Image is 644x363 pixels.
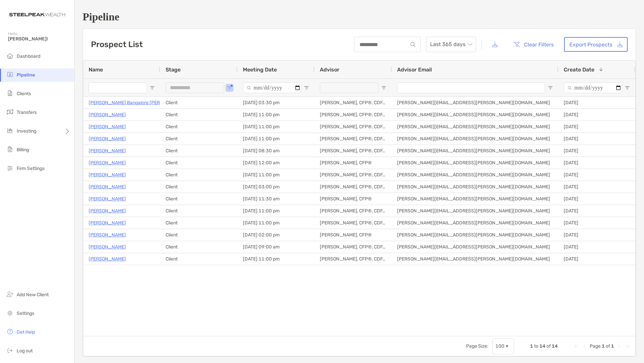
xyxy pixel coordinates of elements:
[17,311,34,316] span: Settings
[89,219,126,227] a: [PERSON_NAME]
[392,157,558,169] div: [PERSON_NAME][EMAIL_ADDRESS][PERSON_NAME][DOMAIN_NAME]
[243,66,277,73] span: Meeting Date
[6,89,14,97] img: clients icon
[6,328,14,336] img: get-help icon
[315,145,392,157] div: [PERSON_NAME], CFP®, CDFA®
[564,82,622,93] input: Create Date Filter Input
[89,111,126,119] p: [PERSON_NAME]
[6,346,14,354] img: logout icon
[160,241,238,253] div: Client
[83,11,636,23] h1: Pipeline
[495,343,504,349] div: 100
[315,97,392,109] div: [PERSON_NAME], CFP®, CDFA®
[238,241,315,253] div: [DATE] 09:00 am
[6,108,14,116] img: transfers icon
[89,195,126,203] p: [PERSON_NAME]
[243,82,301,93] input: Meeting Date Filter Input
[89,147,126,155] p: [PERSON_NAME]
[430,37,472,52] span: Last 365 days
[89,207,126,215] a: [PERSON_NAME]
[564,37,628,52] a: Export Prospects
[558,121,635,133] div: [DATE]
[6,70,14,78] img: pipeline icon
[238,169,315,181] div: [DATE] 11:00 pm
[160,181,238,193] div: Client
[392,121,558,133] div: [PERSON_NAME][EMAIL_ADDRESS][PERSON_NAME][DOMAIN_NAME]
[534,343,538,349] span: to
[466,343,488,349] div: Page Size:
[17,53,40,59] span: Dashboard
[315,241,392,253] div: [PERSON_NAME], CFP®, CDFA®
[315,169,392,181] div: [PERSON_NAME], CFP®, CDFA®
[392,193,558,205] div: [PERSON_NAME][EMAIL_ADDRESS][PERSON_NAME][DOMAIN_NAME]
[6,52,14,60] img: dashboard icon
[89,135,126,143] a: [PERSON_NAME]
[160,121,238,133] div: Client
[558,133,635,145] div: [DATE]
[617,344,622,349] div: Next Page
[89,183,126,191] a: [PERSON_NAME]
[89,82,147,93] input: Name Filter Input
[6,145,14,153] img: billing icon
[558,229,635,241] div: [DATE]
[238,217,315,229] div: [DATE] 11:00 pm
[160,145,238,157] div: Client
[160,169,238,181] div: Client
[17,147,29,153] span: Billing
[238,109,315,121] div: [DATE] 11:00 pm
[6,290,14,298] img: add_new_client icon
[558,241,635,253] div: [DATE]
[315,181,392,193] div: [PERSON_NAME], CFP®, CDFA®
[89,231,126,239] p: [PERSON_NAME]
[17,166,45,171] span: Firm Settings
[558,205,635,217] div: [DATE]
[315,133,392,145] div: [PERSON_NAME], CFP®, CDFA®
[17,348,33,354] span: Log out
[17,292,49,298] span: Add New Client
[89,255,126,263] p: [PERSON_NAME]
[392,205,558,217] div: [PERSON_NAME][EMAIL_ADDRESS][PERSON_NAME][DOMAIN_NAME]
[315,193,392,205] div: [PERSON_NAME], CFP®
[160,97,238,109] div: Client
[392,145,558,157] div: [PERSON_NAME][EMAIL_ADDRESS][PERSON_NAME][DOMAIN_NAME]
[304,85,309,90] button: Open Filter Menu
[558,97,635,109] div: [DATE]
[530,343,533,349] span: 1
[508,37,559,52] button: Clear Filters
[89,123,126,131] a: [PERSON_NAME]
[315,157,392,169] div: [PERSON_NAME], CFP®
[606,343,610,349] span: of
[166,66,181,73] span: Stage
[410,42,415,47] img: input icon
[89,99,187,107] a: [PERSON_NAME] Bangalore [PERSON_NAME]
[160,109,238,121] div: Client
[238,97,315,109] div: [DATE] 03:30 pm
[17,91,31,97] span: Clients
[392,97,558,109] div: [PERSON_NAME][EMAIL_ADDRESS][PERSON_NAME][DOMAIN_NAME]
[392,181,558,193] div: [PERSON_NAME][EMAIL_ADDRESS][PERSON_NAME][DOMAIN_NAME]
[625,85,630,90] button: Open Filter Menu
[8,3,66,27] img: Zoe Logo
[315,253,392,265] div: [PERSON_NAME], CFP®, CDFA®
[238,181,315,193] div: [DATE] 03:00 pm
[160,229,238,241] div: Client
[160,193,238,205] div: Client
[574,344,579,349] div: First Page
[160,205,238,217] div: Client
[552,343,558,349] span: 14
[89,159,126,167] a: [PERSON_NAME]
[315,229,392,241] div: [PERSON_NAME], CFP®
[381,85,386,90] button: Open Filter Menu
[392,109,558,121] div: [PERSON_NAME][EMAIL_ADDRESS][PERSON_NAME][DOMAIN_NAME]
[89,243,126,251] a: [PERSON_NAME]
[558,109,635,121] div: [DATE]
[539,343,545,349] span: 14
[238,193,315,205] div: [DATE] 11:30 am
[392,217,558,229] div: [PERSON_NAME][EMAIL_ADDRESS][PERSON_NAME][DOMAIN_NAME]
